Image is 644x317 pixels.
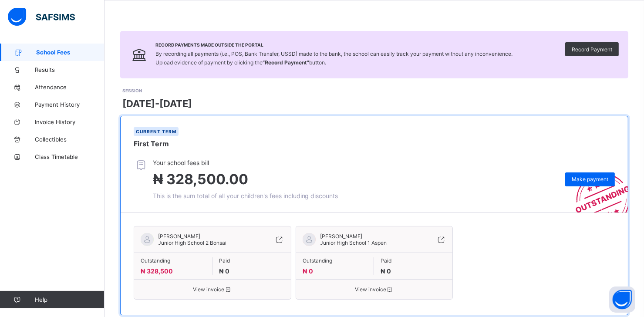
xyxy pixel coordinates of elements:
span: ₦ 328,500.00 [153,171,248,188]
span: Paid [381,257,446,264]
img: safsims [8,8,75,26]
span: By recording all payments (i.e., POS, Bank Transfer, USSD) made to the bank, the school can easil... [155,51,513,66]
span: Junior High School 2 Bonsai [158,239,226,246]
span: Help [35,296,104,303]
span: Results [35,66,105,73]
span: ₦ 328,500 [141,267,173,275]
span: Collectibles [35,136,105,143]
span: ₦ 0 [381,267,391,275]
span: Junior High School 1 Aspen [320,239,387,246]
span: ₦ 0 [219,267,229,275]
span: School Fees [36,49,105,56]
span: [PERSON_NAME] [158,233,226,239]
span: Paid [219,257,284,264]
span: View invoice [141,286,284,293]
span: Make payment [572,176,608,182]
span: Class Timetable [35,153,105,160]
span: Your school fees bill [153,159,338,166]
span: [DATE]-[DATE] [122,98,192,109]
img: outstanding-stamp.3c148f88c3ebafa6da95868fa43343a1.svg [565,163,628,212]
span: Attendance [35,84,105,91]
button: Open asap [609,287,635,313]
span: Payment History [35,101,105,108]
span: ₦ 0 [303,267,313,275]
span: Current term [136,129,176,134]
span: Invoice History [35,118,105,125]
span: First Term [134,139,169,148]
span: [PERSON_NAME] [320,233,387,239]
span: This is the sum total of all your children's fees including discounts [153,192,338,199]
span: Record Payment [572,46,612,53]
span: SESSION [122,88,142,93]
span: View invoice [303,286,446,293]
span: Record Payments Made Outside the Portal [155,42,513,47]
b: “Record Payment” [263,59,309,66]
span: Outstanding [141,257,206,264]
span: Outstanding [303,257,368,264]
